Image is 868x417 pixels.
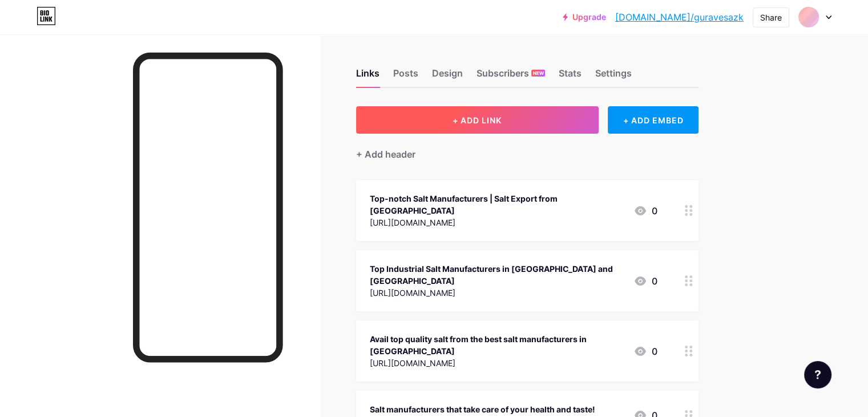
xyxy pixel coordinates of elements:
[633,274,657,288] div: 0
[370,287,624,299] div: [URL][DOMAIN_NAME]
[453,115,502,125] span: + ADD LINK
[633,344,657,358] div: 0
[595,66,632,87] div: Settings
[356,106,599,134] button: + ADD LINK
[477,66,545,87] div: Subscribers
[370,216,624,228] div: [URL][DOMAIN_NAME]
[356,147,415,161] div: + Add header
[615,10,744,24] a: [DOMAIN_NAME]/guravesazk
[370,357,624,369] div: [URL][DOMAIN_NAME]
[432,66,463,87] div: Design
[533,70,544,77] span: NEW
[608,106,699,134] div: + ADD EMBED
[370,193,624,216] div: Top-notch Salt Manufacturers | Salt Export from [GEOGRAPHIC_DATA]
[563,13,606,22] a: Upgrade
[559,66,582,87] div: Stats
[760,11,782,23] div: Share
[393,66,418,87] div: Posts
[370,403,595,415] div: Salt manufacturers that take care of your health and taste!
[633,204,657,218] div: 0
[370,333,624,357] div: Avail top quality salt from the best salt manufacturers in [GEOGRAPHIC_DATA]
[370,263,624,287] div: Top Industrial Salt Manufacturers in [GEOGRAPHIC_DATA] and [GEOGRAPHIC_DATA]
[356,66,380,87] div: Links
